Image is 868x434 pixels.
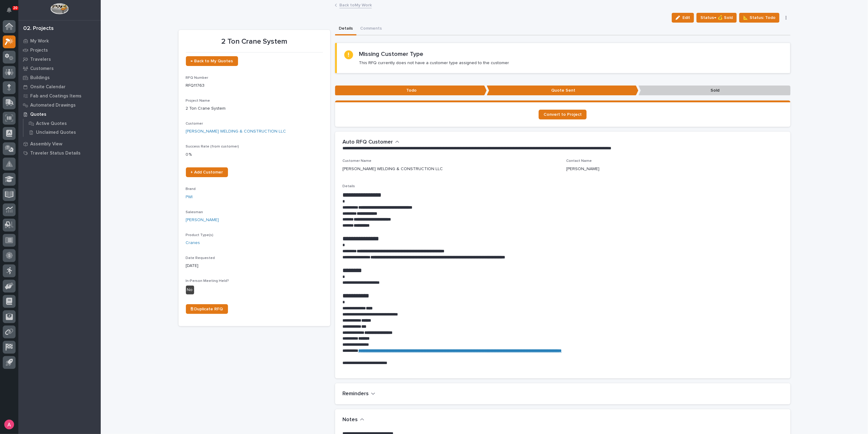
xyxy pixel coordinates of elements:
img: Workspace Logo [50,3,68,14]
h2: Auto RFQ Customer [342,139,393,146]
span: 📐 Status: Todo [743,14,776,21]
a: Customers [18,64,101,73]
p: 2 Ton Crane System [186,105,323,112]
p: [PERSON_NAME] WELDING & CONSTRUCTION LLC [342,166,443,172]
p: Active Quotes [36,121,67,126]
a: Cranes [186,240,200,246]
span: Edit [682,15,690,20]
div: Notifications20 [8,7,16,17]
button: 📐 Status: Todo [739,13,779,23]
p: Quotes [30,112,46,117]
p: RFQ11763 [186,82,323,89]
p: Todo [335,86,487,96]
span: Status→ 💰 Sold [700,14,733,21]
a: Buildings [18,73,101,82]
p: Projects [30,48,48,53]
button: Notifications [3,4,16,16]
a: + Add Customer [186,167,228,177]
span: Contact Name [566,159,592,163]
button: Auto RFQ Customer [342,139,400,146]
a: Active Quotes [24,119,101,128]
a: [PERSON_NAME] WELDING & CONSTRUCTION LLC [186,128,286,135]
p: Buildings [30,75,50,81]
h2: Notes [342,417,358,423]
span: Customer Name [342,159,371,163]
a: ← Back to My Quotes [186,56,238,66]
p: This RFQ currently does not have a customer type assigned to the customer [359,60,509,66]
a: Quotes [18,110,101,119]
a: Onsite Calendar [18,82,101,91]
span: Salesman [186,210,203,214]
p: Sold [638,86,790,96]
button: Status→ 💰 Sold [696,13,737,23]
a: Fab and Coatings Items [18,91,101,100]
p: [PERSON_NAME] [566,166,600,172]
p: Travelers [30,57,51,62]
p: Fab and Coatings Items [30,93,81,99]
p: 20 [13,6,17,10]
span: Convert to Project [544,112,582,117]
span: ⎘ Duplicate RFQ [191,307,223,311]
a: Travelers [18,55,101,64]
button: Comments [356,23,385,35]
a: Convert to Project [539,110,587,119]
span: RFQ Number [186,76,208,80]
span: ← Back to My Quotes [191,59,233,63]
p: 2 Ton Crane System [186,37,323,46]
button: Details [335,23,356,35]
a: [PERSON_NAME] [186,217,219,223]
span: In-Person Meeting Held? [186,279,229,283]
a: Unclaimed Quotes [24,128,101,137]
button: users-avatar [3,418,16,431]
h2: Missing Customer Type [359,50,424,58]
span: Details [342,184,355,188]
span: Project Name [186,99,210,103]
p: Unclaimed Quotes [36,130,76,135]
a: ⎘ Duplicate RFQ [186,304,228,314]
h2: Reminders [342,391,369,397]
p: Assembly View [30,141,62,147]
span: Customer [186,122,203,126]
p: Traveler Status Details [30,151,81,156]
span: Product Type(s) [186,233,214,237]
span: Success Rate (from customer) [186,145,239,148]
a: Assembly View [18,139,101,148]
span: Date Requested [186,256,215,260]
p: 0 % [186,151,323,158]
span: + Add Customer [191,170,223,174]
p: My Work [30,38,49,44]
div: No [186,286,194,294]
p: Quote Sent [487,86,638,96]
p: [DATE] [186,263,323,269]
button: Edit [672,13,694,23]
a: Projects [18,46,101,55]
a: My Work [18,36,101,46]
a: Back toMy Work [339,1,372,8]
div: 02. Projects [23,25,54,32]
button: Reminders [342,391,375,397]
button: Notes [342,417,364,423]
p: Customers [30,66,54,71]
span: Brand [186,187,196,191]
a: Traveler Status Details [18,148,101,158]
p: Automated Drawings [30,103,76,108]
p: Onsite Calendar [30,84,66,90]
a: PWI [186,194,193,200]
a: Automated Drawings [18,100,101,110]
